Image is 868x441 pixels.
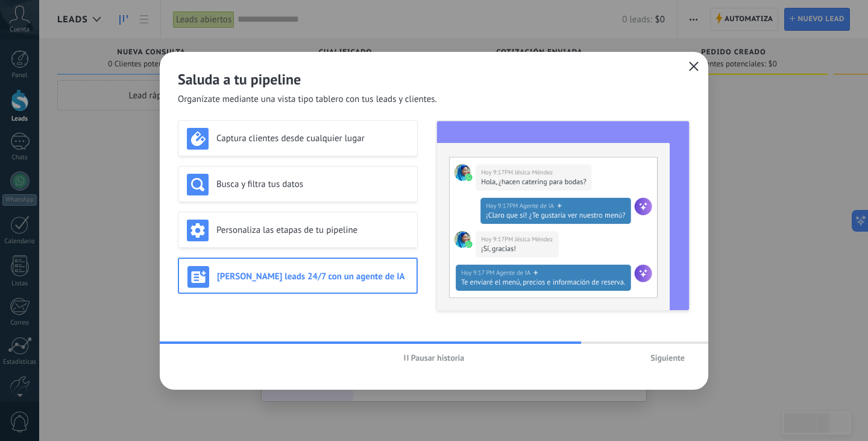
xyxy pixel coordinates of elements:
[398,349,470,367] button: Pausar historia
[216,224,409,236] h3: Personaliza las etapas de tu pipeline
[216,179,409,190] h3: Busca y filtra tus datos
[216,133,409,144] h3: Captura clientes desde cualquier lugar
[178,94,437,106] span: Organízate mediante una vista tipo tablero con tus leads y clientes.
[178,70,690,89] h2: Saluda a tu pipeline
[411,354,465,362] span: Pausar historia
[650,354,685,362] span: Siguiente
[645,349,690,367] button: Siguiente
[217,271,408,282] h3: [PERSON_NAME] leads 24/7 con un agente de IA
